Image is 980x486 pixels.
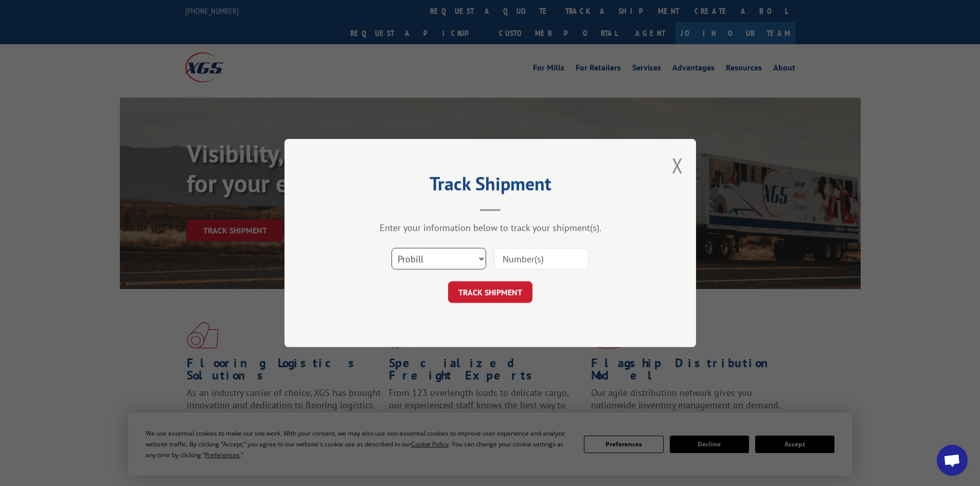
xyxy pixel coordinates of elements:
input: Number(s) [494,248,589,269]
button: Close modal [672,152,683,179]
a: Open chat [937,445,968,476]
h2: Track Shipment [336,176,645,196]
button: TRACK SHIPMENT [448,281,532,303]
div: Enter your information below to track your shipment(s). [336,222,645,233]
